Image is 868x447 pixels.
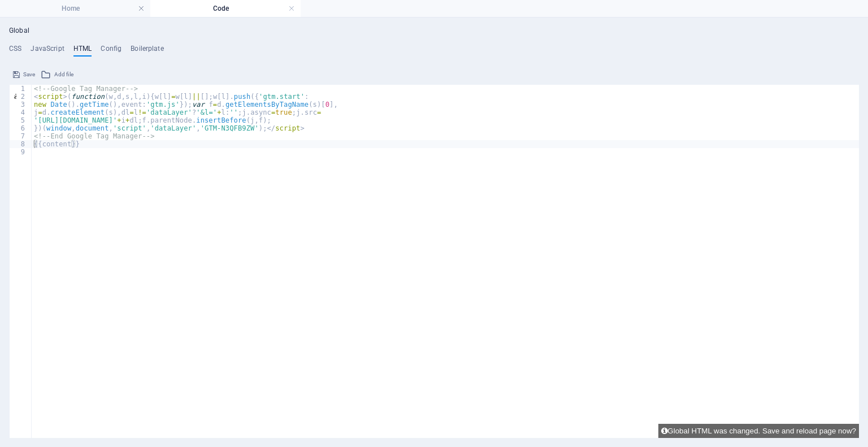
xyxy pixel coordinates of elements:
[31,45,64,57] h4: JavaScript
[131,45,164,57] h4: Boilerplate
[10,116,32,124] div: 5
[101,45,121,57] h4: Config
[73,45,92,57] h4: HTML
[10,124,32,132] div: 6
[9,27,29,36] h4: Global
[9,45,21,57] h4: CSS
[11,68,37,81] button: Save
[150,2,301,15] h4: Code
[658,424,859,438] button: Global HTML was changed. Save and reload page now?
[10,132,32,140] div: 7
[10,93,32,101] div: 2
[10,140,32,148] div: 8
[10,109,32,116] div: 4
[10,85,32,93] div: 1
[10,148,32,156] div: 9
[23,68,35,81] span: Save
[54,68,73,81] span: Add file
[39,68,75,81] button: Add file
[10,101,32,109] div: 3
